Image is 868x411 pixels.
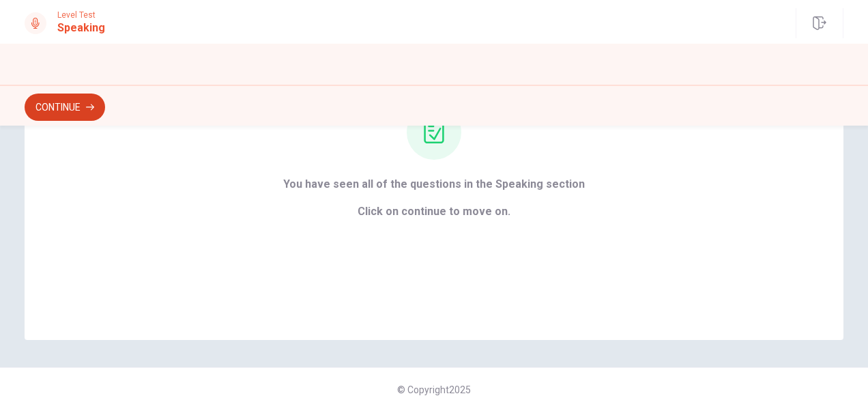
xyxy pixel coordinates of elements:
[283,176,585,193] span: You have seen all of the questions in the Speaking section
[283,203,585,220] span: Click on continue to move on.
[57,10,105,20] span: Level Test
[397,384,471,395] span: © Copyright 2025
[57,20,105,36] h1: Speaking
[25,94,105,121] button: Continue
